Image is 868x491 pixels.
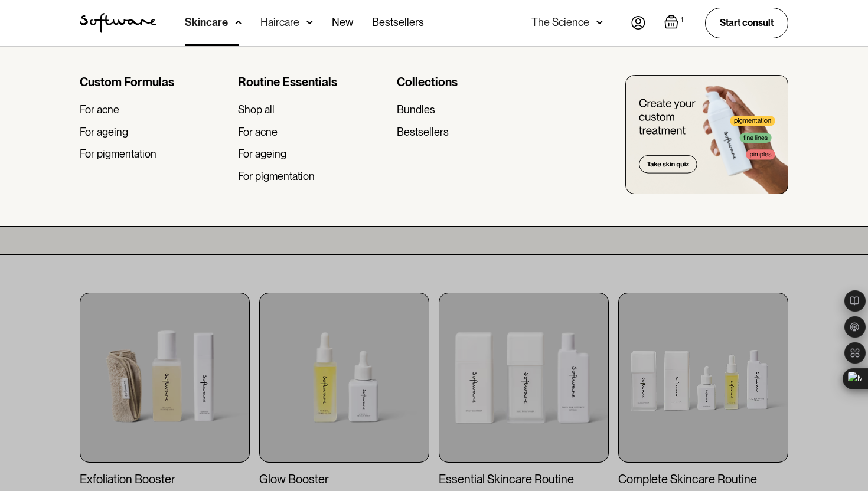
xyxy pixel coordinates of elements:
[238,126,278,139] div: For acne
[397,103,435,116] div: Bundles
[80,13,156,33] img: Software Logo
[80,148,156,161] div: For pigmentation
[185,17,228,28] div: Skincare
[80,103,229,116] a: For acne
[238,148,286,161] div: For ageing
[397,103,546,116] a: Bundles
[238,170,387,183] a: For pigmentation
[705,8,788,38] a: Start consult
[625,75,788,194] img: create you custom treatment bottle
[238,126,387,139] a: For acne
[80,126,128,139] div: For ageing
[80,148,229,161] a: For pigmentation
[664,15,686,31] a: Open cart containing 1 items
[235,17,242,28] img: arrow down
[80,103,119,116] div: For acne
[678,15,686,25] div: 1
[397,126,449,139] div: Bestsellers
[238,170,315,183] div: For pigmentation
[80,13,156,33] a: home
[306,17,313,28] img: arrow down
[596,17,603,28] img: arrow down
[80,126,229,139] a: For ageing
[397,75,546,89] div: Collections
[80,75,229,89] div: Custom Formulas
[238,75,387,89] div: Routine Essentials
[260,17,299,28] div: Haircare
[397,126,546,139] a: Bestsellers
[238,148,387,161] a: For ageing
[238,103,275,116] div: Shop all
[238,103,387,116] a: Shop all
[531,17,589,28] div: The Science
